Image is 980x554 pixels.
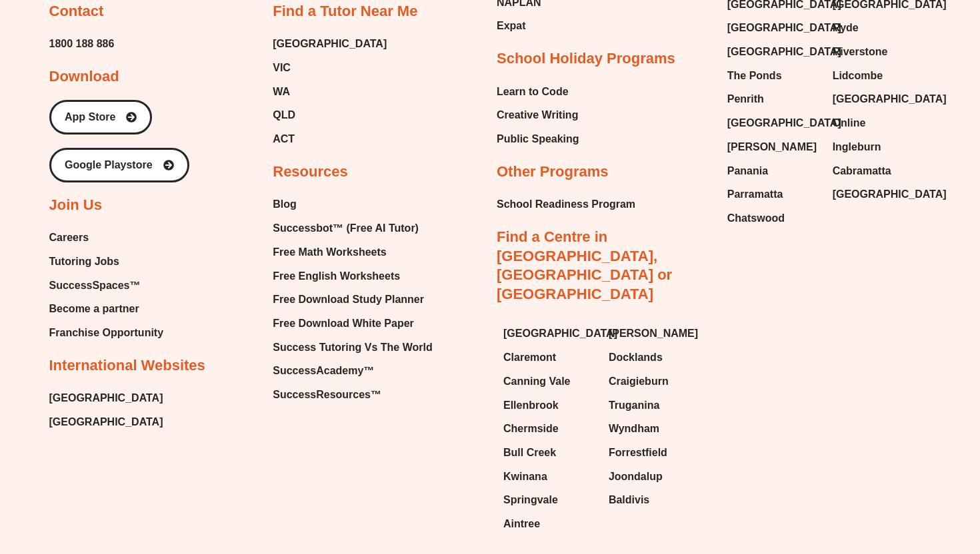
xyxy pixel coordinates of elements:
[497,194,635,214] a: School Readiness Program
[273,2,417,21] h2: Find a Tutor Near Me
[273,242,432,262] a: Free Math Worksheets
[273,361,432,381] a: SuccessAcademy™
[503,443,595,463] a: Bull Creek
[497,129,579,149] a: Public Speaking
[49,276,141,296] span: SuccessSpaces™
[833,184,925,204] a: [GEOGRAPHIC_DATA]
[49,323,164,343] a: Franchise Opportunity
[273,162,348,182] h2: Resources
[503,490,595,510] a: Springvale
[609,396,659,415] span: Truganina
[497,16,561,36] a: Expat
[273,105,295,125] span: QLD
[727,137,819,157] a: [PERSON_NAME]
[609,490,701,510] a: Baldivis
[727,42,841,62] span: [GEOGRAPHIC_DATA]
[65,112,115,123] span: App Store
[503,514,595,534] a: Aintree
[727,137,817,157] span: [PERSON_NAME]
[727,18,819,38] a: [GEOGRAPHIC_DATA]
[833,184,947,204] span: [GEOGRAPHIC_DATA]
[609,372,701,392] a: Craigieburn
[49,196,102,215] h2: Join Us
[49,228,164,248] a: Careers
[49,148,189,182] a: Google Playstore
[273,290,432,310] a: Free Download Study Planner
[609,324,701,344] a: [PERSON_NAME]
[49,276,164,296] a: SuccessSpaces™
[833,66,925,86] a: Lidcombe
[503,348,595,368] a: Claremont
[49,299,139,319] span: Become a partner
[833,161,925,181] a: Cabramatta
[273,82,290,102] span: WA
[65,160,153,170] span: Google Playstore
[497,228,672,302] a: Find a Centre in [GEOGRAPHIC_DATA], [GEOGRAPHIC_DATA] or [GEOGRAPHIC_DATA]
[503,419,559,439] span: Chermside
[833,137,925,157] a: Ingleburn
[273,82,387,102] a: WA
[609,443,667,463] span: Forrestfield
[273,129,295,149] span: ACT
[503,467,595,487] a: Kwinana
[497,105,578,125] span: Creative Writing
[609,348,701,368] a: Docklands
[273,266,400,286] span: Free English Worksheets
[727,18,841,38] span: [GEOGRAPHIC_DATA]
[273,338,432,358] span: Success Tutoring Vs The World
[609,324,698,344] span: [PERSON_NAME]
[833,113,925,133] a: Online
[609,419,659,439] span: Wyndham
[49,388,163,408] a: [GEOGRAPHIC_DATA]
[833,89,925,109] a: [GEOGRAPHIC_DATA]
[503,396,559,415] span: Ellenbrook
[833,89,947,109] span: [GEOGRAPHIC_DATA]
[49,2,104,21] h2: Contact
[273,218,419,238] span: Successbot™ (Free AI Tutor)
[49,412,163,432] a: [GEOGRAPHIC_DATA]
[503,324,617,344] span: [GEOGRAPHIC_DATA]
[609,419,701,439] a: Wyndham
[273,314,414,334] span: Free Download White Paper
[49,100,152,135] a: App Store
[497,16,526,36] span: Expat
[497,82,579,102] a: Learn to Code
[833,42,925,62] a: Riverstone
[49,34,115,54] a: 1800 188 886
[273,58,387,78] a: VIC
[833,113,866,133] span: Online
[727,161,819,181] a: Panania
[273,129,387,149] a: ACT
[503,372,570,392] span: Canning Vale
[833,42,888,62] span: Riverstone
[273,194,297,214] span: Blog
[497,105,579,125] a: Creative Writing
[727,161,768,181] span: Panania
[273,385,381,405] span: SuccessResources™
[503,372,595,392] a: Canning Vale
[273,58,291,78] span: VIC
[49,67,119,87] h2: Download
[833,18,859,38] span: Ryde
[49,299,164,319] a: Become a partner
[503,396,595,415] a: Ellenbrook
[503,348,556,368] span: Claremont
[273,266,432,286] a: Free English Worksheets
[609,372,669,392] span: Craigieburn
[727,89,764,109] span: Penrith
[727,89,819,109] a: Penrith
[273,218,432,238] a: Successbot™ (Free AI Tutor)
[503,324,595,344] a: [GEOGRAPHIC_DATA]
[497,49,675,69] h2: School Holiday Programs
[609,396,701,415] a: Truganina
[49,252,119,272] span: Tutoring Jobs
[609,467,701,487] a: Joondalup
[609,443,701,463] a: Forrestfield
[273,314,432,334] a: Free Download White Paper
[49,356,205,376] h2: International Websites
[609,490,649,510] span: Baldivis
